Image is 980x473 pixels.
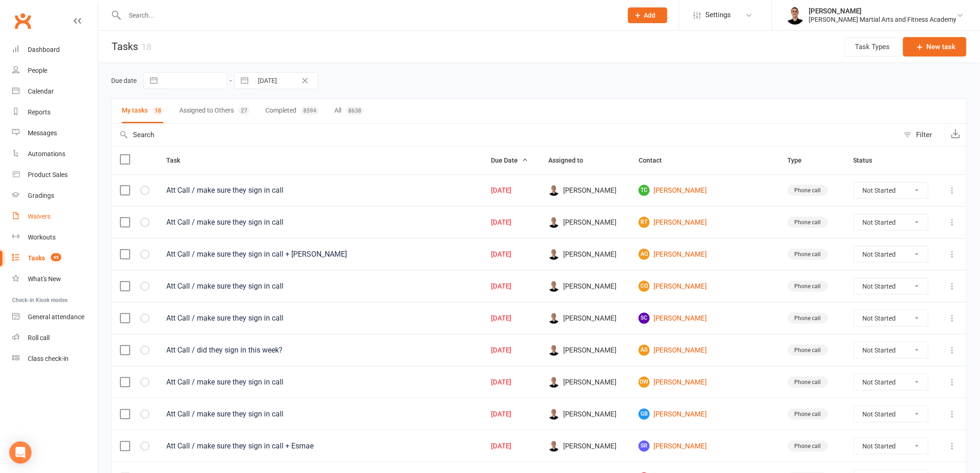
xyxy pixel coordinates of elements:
[639,157,672,164] span: Contact
[639,345,771,356] a: AS[PERSON_NAME]
[639,409,771,420] a: GB[PERSON_NAME]
[639,313,650,324] span: SC
[639,155,672,166] button: Contact
[141,41,151,52] div: 18
[12,227,98,248] a: Workouts
[548,157,593,164] span: Assigned to
[548,441,559,452] img: Jackson Mitchell
[12,206,98,227] a: Waivers
[548,281,559,292] img: Jackson Mitchell
[845,37,901,57] button: Task Types
[28,150,65,158] div: Automations
[639,281,771,292] a: CQ[PERSON_NAME]
[491,315,532,322] div: [DATE]
[12,60,98,81] a: People
[111,77,137,84] label: Due date
[12,185,98,206] a: Gradings
[903,37,967,57] button: New task
[28,313,84,321] div: General attendance
[12,144,98,164] a: Automations
[548,313,622,324] span: [PERSON_NAME]
[548,377,622,388] span: [PERSON_NAME]
[491,283,532,290] div: [DATE]
[639,409,650,420] span: GB
[628,7,667,23] button: Add
[98,31,151,63] h1: Tasks
[239,107,250,115] div: 27
[548,155,593,166] button: Assigned to
[28,233,56,241] div: Workouts
[639,377,650,388] span: OW
[491,410,532,418] div: [DATE]
[788,157,812,164] span: Type
[639,185,771,196] a: TC[PERSON_NAME]
[12,123,98,144] a: Messages
[854,157,883,164] span: Status
[548,185,622,196] span: [PERSON_NAME]
[28,334,50,341] div: Roll call
[166,157,190,164] span: Task
[166,410,474,419] div: Att Call / make sure they sign in call
[639,217,650,228] span: RT
[297,75,313,86] button: Clear Date
[166,186,474,195] div: Att Call / make sure they sign in call
[899,124,945,146] button: Filter
[548,217,559,228] img: Jackson Mitchell
[122,99,163,123] button: My tasks18
[11,9,34,32] a: Clubworx
[301,107,319,115] div: 8594
[548,441,622,452] span: [PERSON_NAME]
[12,348,98,369] a: Class kiosk mode
[809,15,957,24] div: [PERSON_NAME] Martial Arts and Fitness Academy
[491,378,532,386] div: [DATE]
[491,187,532,195] div: [DATE]
[788,441,828,452] div: Phone call
[854,155,883,166] button: Status
[28,275,61,283] div: What's New
[491,442,532,450] div: [DATE]
[639,441,650,452] span: SR
[166,250,474,259] div: Att Call / make sure they sign in call + [PERSON_NAME]
[166,218,474,227] div: Att Call / make sure they sign in call
[334,99,364,123] button: All8638
[491,251,532,259] div: [DATE]
[639,185,650,196] span: TC
[28,192,54,199] div: Gradings
[644,12,656,19] span: Add
[166,346,474,355] div: Att Call / did they sign in this week?
[28,88,54,95] div: Calendar
[166,441,474,451] div: Att Call / make sure they sign in call + Esmae
[12,81,98,102] a: Calendar
[639,345,650,356] span: AS
[166,155,190,166] button: Task
[491,219,532,227] div: [DATE]
[788,281,828,292] div: Phone call
[28,171,68,178] div: Product Sales
[166,378,474,387] div: Att Call / make sure they sign in call
[28,46,60,53] div: Dashboard
[788,313,828,324] div: Phone call
[788,249,828,260] div: Phone call
[12,102,98,123] a: Reports
[12,307,98,328] a: General attendance kiosk mode
[12,328,98,348] a: Roll call
[639,217,771,228] a: RT[PERSON_NAME]
[12,248,98,269] a: Tasks 45
[548,345,622,356] span: [PERSON_NAME]
[548,409,559,420] img: Jackson Mitchell
[179,99,250,123] button: Assigned to Others27
[548,249,622,260] span: [PERSON_NAME]
[548,313,559,324] img: Jackson Mitchell
[28,129,57,137] div: Messages
[786,6,804,25] img: thumb_image1729140307.png
[12,39,98,60] a: Dashboard
[166,282,474,291] div: Att Call / make sure they sign in call
[548,185,559,196] img: Jackson Mitchell
[548,377,559,388] img: Jackson Mitchell
[12,269,98,290] a: What's New
[548,345,559,356] img: Jackson Mitchell
[28,108,50,116] div: Reports
[152,107,163,115] div: 18
[548,281,622,292] span: [PERSON_NAME]
[788,345,828,356] div: Phone call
